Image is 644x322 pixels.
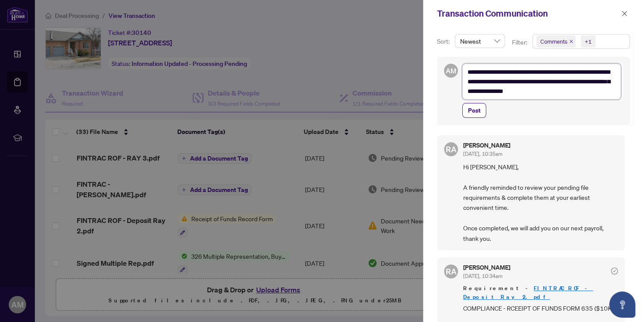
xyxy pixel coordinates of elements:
span: close [569,39,573,44]
button: Post [462,103,486,118]
span: Comments [540,37,567,46]
span: Requirement - [463,284,618,301]
span: Comments [536,35,576,48]
span: Hi [PERSON_NAME], A friendly reminded to review your pending file requirements & complete them at... [463,162,618,243]
button: Open asap [609,291,635,318]
p: Sort: [437,37,451,46]
span: check-circle [611,267,618,274]
span: RA [446,265,457,277]
h5: [PERSON_NAME] [463,264,510,271]
span: [DATE], 10:34am [463,273,502,279]
span: AM [446,65,456,76]
span: Newest [460,34,500,48]
div: Transaction Communication [437,7,619,20]
p: Filter: [512,38,529,47]
div: +1 [585,37,592,46]
span: Post [468,103,481,117]
span: close [621,10,627,17]
span: RA [446,143,457,155]
h5: [PERSON_NAME] [463,142,510,148]
span: [DATE], 10:35am [463,151,502,157]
